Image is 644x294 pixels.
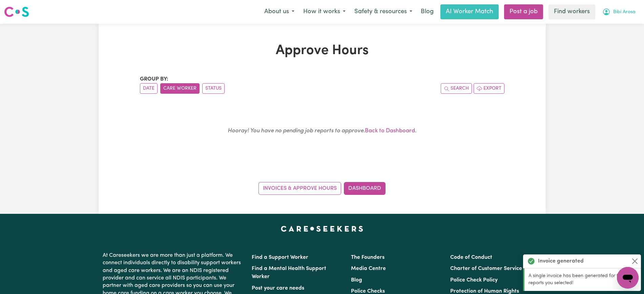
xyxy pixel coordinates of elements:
a: Blog [351,277,362,283]
a: Find a Support Worker [252,255,308,260]
a: Post your care needs [252,286,304,291]
button: sort invoices by paid status [202,83,225,94]
button: sort invoices by date [140,83,158,94]
a: AI Worker Match [440,4,499,19]
a: Protection of Human Rights [450,289,519,294]
a: Code of Conduct [450,255,492,260]
button: Safety & resources [350,5,417,19]
a: Careseekers home page [281,226,363,231]
a: Blog [417,4,438,19]
button: How it works [299,5,350,19]
span: Bibi Arosa [613,8,636,16]
a: Find workers [548,4,595,19]
button: My Account [598,5,640,19]
h1: Approve Hours [140,43,504,59]
button: sort invoices by care worker [160,83,200,94]
img: Careseekers logo [4,6,29,18]
a: Careseekers logo [4,4,29,20]
button: About us [260,5,299,19]
a: Police Checks [351,289,385,294]
button: Close [631,257,639,265]
a: Media Centre [351,266,386,271]
a: Charter of Customer Service [450,266,522,271]
a: Back to Dashboard [365,128,415,134]
strong: Invoice generated [538,257,584,265]
a: Police Check Policy [450,277,498,283]
button: Search [441,83,472,94]
a: Dashboard [344,182,386,195]
em: Hooray! You have no pending job reports to approve. [228,128,365,134]
p: A single invoice has been generated for the job reports you selected! [528,272,637,287]
a: Post a job [504,4,543,19]
iframe: Button to launch messaging window [617,267,639,289]
a: Find a Mental Health Support Worker [252,266,326,279]
span: Group by: [140,76,168,82]
a: Invoices & Approve Hours [258,182,341,195]
button: Export [474,83,504,94]
a: The Founders [351,255,385,260]
small: . [228,128,416,134]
